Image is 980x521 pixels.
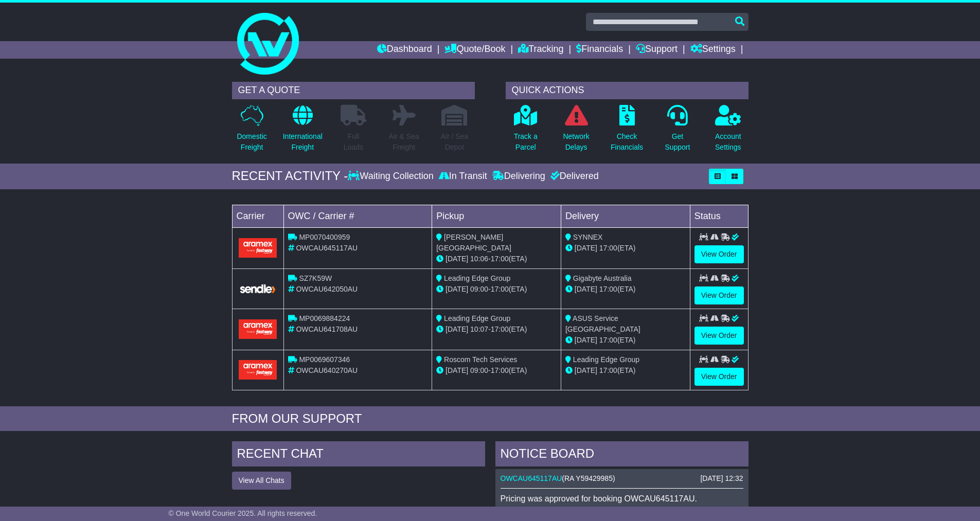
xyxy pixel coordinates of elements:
span: [DATE] [575,336,597,344]
div: In Transit [436,171,490,182]
span: 09:00 [470,285,488,293]
td: Status [690,205,748,227]
span: Leading Edge Group [573,355,639,364]
a: DomesticFreight [236,104,267,158]
p: Domestic Freight [237,131,266,153]
td: Carrier [232,205,283,227]
span: 10:07 [470,325,488,333]
span: [DATE] [575,366,597,374]
span: ASUS Service [GEOGRAPHIC_DATA] [565,314,640,333]
span: 17:00 [491,255,509,263]
span: MP0069884224 [299,314,350,322]
p: Air & Sea Freight [389,131,419,153]
span: MP0069607346 [299,355,350,364]
span: [DATE] [446,325,468,333]
a: AccountSettings [715,104,742,158]
p: Get Support [665,131,690,153]
p: Full Loads [341,131,366,153]
span: Roscom Tech Services [444,355,517,364]
div: (ETA) [565,335,686,346]
span: Gigabyte Australia [573,274,632,282]
a: View Order [694,368,744,386]
p: Check Financials [611,131,643,153]
span: © One World Courier 2025. All rights reserved. [169,509,317,517]
button: View All Chats [232,472,291,490]
a: InternationalFreight [282,104,323,158]
span: [DATE] [446,366,468,374]
div: NOTICE BOARD [495,441,749,469]
a: Settings [690,41,736,59]
span: 17:00 [491,366,509,374]
span: [DATE] [446,285,468,293]
span: 17:00 [599,366,617,374]
p: Air / Sea Depot [441,131,469,153]
div: - (ETA) [436,254,557,264]
a: Quote/Book [444,41,505,59]
span: 17:00 [599,285,617,293]
a: Financials [576,41,623,59]
div: Delivering [490,171,548,182]
div: (ETA) [565,243,686,254]
a: Track aParcel [513,104,538,158]
span: 17:00 [599,336,617,344]
div: [DATE] 12:32 [700,474,743,483]
p: Account Settings [715,131,741,153]
td: OWC / Carrier # [283,205,432,227]
div: Waiting Collection [348,171,436,182]
span: OWCAU640270AU [296,366,358,374]
a: CheckFinancials [610,104,644,158]
span: OWCAU642050AU [296,285,358,293]
span: OWCAU641708AU [296,325,358,333]
img: GetCarrierServiceLogo [239,283,277,294]
a: Dashboard [377,41,432,59]
a: NetworkDelays [562,104,590,158]
p: Track a Parcel [514,131,538,153]
a: Support [636,41,678,59]
td: Delivery [561,205,690,227]
div: - (ETA) [436,365,557,376]
span: [PERSON_NAME] [GEOGRAPHIC_DATA] [436,233,511,252]
a: OWCAU645117AU [501,474,562,482]
a: Tracking [518,41,563,59]
a: GetSupport [664,104,690,158]
a: View Order [694,245,744,263]
span: SZ7K59W [299,274,332,282]
span: [DATE] [575,285,597,293]
span: 10:06 [470,255,488,263]
a: View Order [694,327,744,345]
span: [DATE] [575,244,597,252]
span: OWCAU645117AU [296,244,358,252]
span: RA Y59429985 [564,474,613,482]
img: Aramex.png [239,319,277,338]
div: RECENT ACTIVITY - [232,169,348,184]
p: Pricing was approved for booking OWCAU645117AU. [501,494,743,504]
div: QUICK ACTIONS [506,82,749,99]
span: 17:00 [599,244,617,252]
div: RECENT CHAT [232,441,485,469]
div: Delivered [548,171,599,182]
a: View Order [694,286,744,304]
span: 17:00 [491,285,509,293]
div: ( ) [501,474,743,483]
div: GET A QUOTE [232,82,475,99]
span: Leading Edge Group [444,314,510,322]
img: Aramex.png [239,238,277,257]
div: FROM OUR SUPPORT [232,411,749,426]
span: [DATE] [446,255,468,263]
td: Pickup [432,205,561,227]
div: - (ETA) [436,324,557,335]
div: (ETA) [565,365,686,376]
span: Leading Edge Group [444,274,510,282]
span: 17:00 [491,325,509,333]
div: (ETA) [565,284,686,295]
p: Network Delays [563,131,589,153]
span: SYNNEX [573,233,603,241]
span: MP0070400959 [299,233,350,241]
img: Aramex.png [239,360,277,379]
span: 09:00 [470,366,488,374]
p: International Freight [283,131,323,153]
div: - (ETA) [436,284,557,295]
